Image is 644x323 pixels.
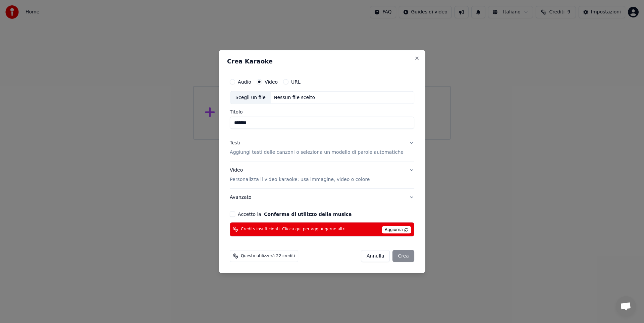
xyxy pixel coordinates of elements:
button: VideoPersonalizza il video karaoke: usa immagine, video o colore [230,161,414,188]
label: Video [265,80,278,84]
button: TestiAggiungi testi delle canzoni o seleziona un modello di parole automatiche [230,134,414,161]
div: Testi [230,140,240,146]
label: Accetto la [238,212,352,216]
h2: Crea Karaoke [227,58,417,64]
span: Credits insufficienti. Clicca qui per aggiungerne altri [241,227,345,232]
p: Aggiungi testi delle canzoni o seleziona un modello di parole automatiche [230,149,404,156]
button: Annulla [361,250,390,262]
button: Accetto la [264,212,352,216]
button: Avanzato [230,188,414,206]
span: Aggiorna [382,226,411,233]
span: Questo utilizzerà 22 crediti [241,253,295,259]
div: Video [230,167,370,183]
label: Titolo [230,109,414,114]
label: URL [291,80,301,84]
label: Audio [238,80,251,84]
p: Personalizza il video karaoke: usa immagine, video o colore [230,176,370,183]
div: Scegli un file [230,92,271,104]
div: Nessun file scelto [271,94,318,101]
